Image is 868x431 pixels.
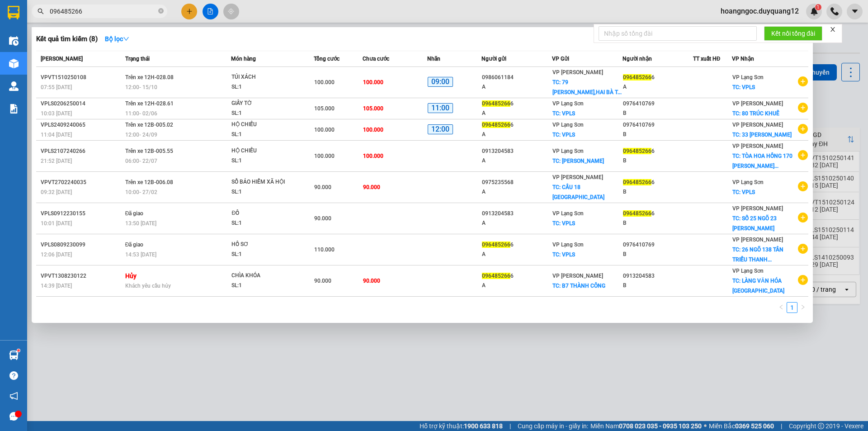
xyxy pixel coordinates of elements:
div: CHÌA KHÓA [231,271,299,281]
span: plus-circle [798,76,808,86]
span: 06:00 - 22/07 [125,158,157,164]
div: 6 [623,178,693,187]
div: VPLS0912230155 [41,209,123,218]
span: 11:00 - 02/06 [125,110,157,117]
div: B [623,250,693,259]
div: ĐỒ [231,208,299,218]
span: 12:00 - 15/10 [125,84,157,90]
div: B [623,156,693,166]
span: Trên xe 12B-006.08 [125,179,173,185]
span: 096485266 [623,74,651,81]
span: 11:00 [428,103,453,114]
span: left [778,304,784,310]
div: 0913204583 [623,271,693,281]
span: Kết nối tổng đài [771,28,815,38]
span: VP [PERSON_NAME] [732,122,783,128]
span: Trên xe 12B-005.02 [125,122,173,128]
div: 0975235568 [482,178,552,187]
span: 100.000 [363,153,383,159]
span: question-circle [9,371,18,380]
span: Trên xe 12H-028.08 [125,74,174,81]
div: B [623,109,693,118]
div: VPVT1510250108 [41,73,123,82]
div: SL: 1 [231,82,299,92]
span: Khách yêu cầu hủy [125,283,171,289]
span: 07:55 [DATE] [41,84,72,90]
button: Kết nối tổng đài [764,26,822,41]
span: Người gửi [481,56,506,62]
span: VP [PERSON_NAME] [732,100,783,107]
div: 0976410769 [623,240,693,250]
span: Đã giao [125,210,144,217]
div: HỒ SƠ [231,240,299,250]
div: 6 [623,73,693,82]
img: warehouse-icon [9,59,19,68]
div: A [482,218,552,228]
span: TC: VPLS [552,110,575,117]
span: 096485266 [482,122,510,128]
span: VP Gửi [552,56,569,62]
div: SL: 1 [231,109,299,118]
div: 6 [482,271,552,281]
div: SL: 1 [231,281,299,291]
span: TC: VPLS [552,251,575,258]
span: 096485266 [623,148,651,154]
span: VP Lạng Sơn [732,268,764,274]
span: [PERSON_NAME] [41,56,83,62]
img: logo-vxr [8,6,19,19]
div: 0913204583 [482,147,552,156]
div: 0976410769 [623,99,693,109]
span: 100.000 [363,127,383,133]
span: Nhãn [427,56,440,62]
span: 90.000 [314,184,331,190]
span: TC: VPLS [732,189,755,195]
span: close [830,26,836,33]
span: TC: 79 [PERSON_NAME],HAI BÀ T... [552,79,622,95]
span: TC: VPLS [552,132,575,138]
span: TC: VPLS [552,220,575,227]
span: TC: SỐ 25 NGÕ 23 [PERSON_NAME] [732,215,777,232]
span: TC: 26 NGÕ 138 TÂN TRIỀU THANH... [732,246,783,263]
div: 6 [482,99,552,109]
div: A [482,187,552,197]
span: VP Lạng Sơn [552,148,584,154]
span: TC: LÀNG VĂN HÓA [GEOGRAPHIC_DATA] [732,278,784,294]
div: HỘ CHIẾU [231,120,299,130]
span: Chưa cước [363,56,389,62]
span: Trên xe 12B-005.55 [125,148,173,154]
span: 90.000 [363,278,380,284]
span: VP Lạng Sơn [552,100,584,107]
div: HỘ CHIẾU [231,146,299,156]
span: plus-circle [798,124,808,134]
span: 12:00 [428,124,453,135]
div: B [623,130,693,139]
span: TC: B7 THÀNH CÔNG [552,283,605,289]
span: 09:32 [DATE] [41,189,72,195]
span: 10:00 - 27/02 [125,189,157,195]
span: message [9,412,18,421]
input: Nhập số tổng đài [599,26,757,41]
span: close-circle [158,7,164,16]
div: A [482,130,552,139]
span: VP Lạng Sơn [552,122,584,128]
div: A [482,156,552,166]
span: plus-circle [798,150,808,160]
img: warehouse-icon [9,81,19,91]
div: B [623,187,693,197]
span: 105.000 [314,105,335,112]
span: plus-circle [798,213,808,223]
span: Tổng cước [314,56,340,62]
span: 100.000 [314,127,335,133]
span: 14:53 [DATE] [125,251,156,258]
span: 90.000 [363,184,380,190]
span: TC: 33 [PERSON_NAME] [732,132,792,138]
span: search [38,8,44,14]
span: Người nhận [623,56,652,62]
div: VPLS2409240065 [41,120,123,130]
span: Trên xe 12H-028.61 [125,100,174,107]
span: 13:50 [DATE] [125,220,156,227]
div: SL: 1 [231,130,299,140]
div: SL: 1 [231,218,299,228]
span: 90.000 [314,215,331,222]
li: Previous Page [776,302,787,313]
